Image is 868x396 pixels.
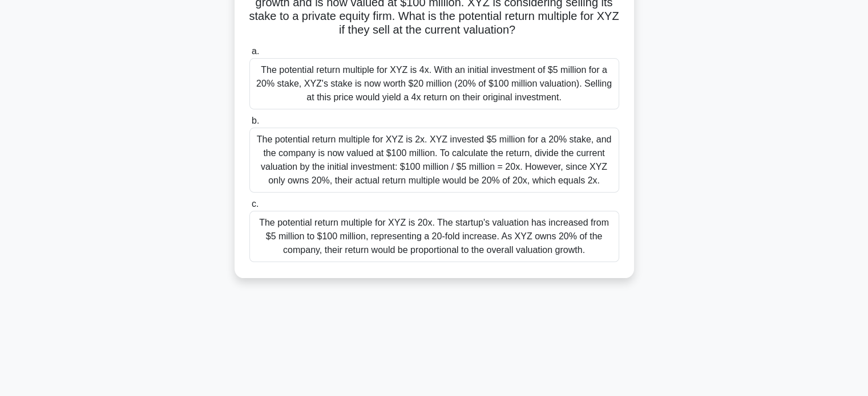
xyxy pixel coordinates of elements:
div: The potential return multiple for XYZ is 20x. The startup's valuation has increased from $5 milli... [249,211,619,262]
span: c. [252,199,259,209]
span: b. [252,116,259,125]
div: The potential return multiple for XYZ is 4x. With an initial investment of $5 million for a 20% s... [249,58,619,109]
span: a. [252,46,259,56]
div: The potential return multiple for XYZ is 2x. XYZ invested $5 million for a 20% stake, and the com... [249,128,619,193]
